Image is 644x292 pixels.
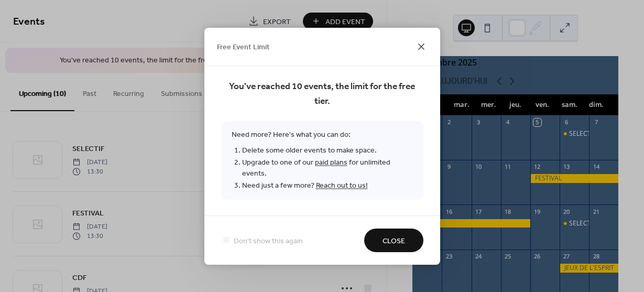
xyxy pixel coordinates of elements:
[315,155,347,169] a: paid plans
[242,156,413,179] li: Upgrade to one of our for unlimited events.
[221,79,423,109] span: You've reached 10 events, the limit for the free tier.
[364,229,423,252] button: Close
[242,144,413,156] li: Delete some older events to make space.
[383,235,405,246] span: Close
[242,179,413,191] li: Need just a few more?
[234,235,303,246] span: Don't show this again
[316,178,368,192] a: Reach out to us!
[217,42,270,53] span: Free Event Limit
[221,121,423,199] span: Need more? Here's what you can do:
